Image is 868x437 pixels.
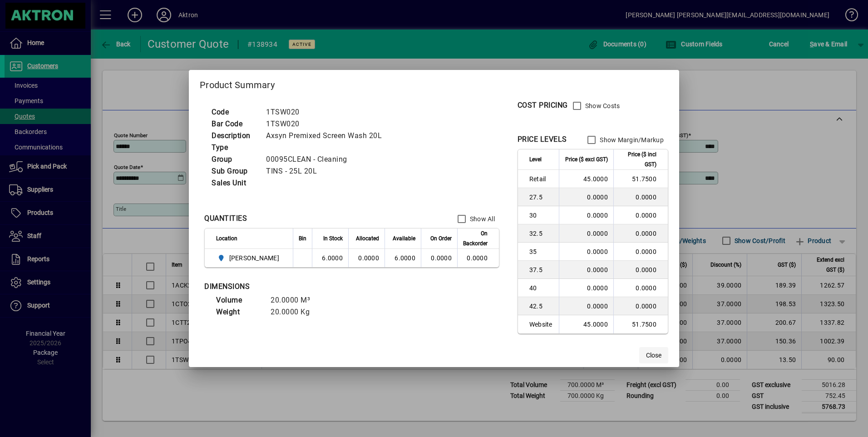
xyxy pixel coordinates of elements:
[613,279,668,297] td: 0.0000
[529,193,553,202] span: 27.5
[559,315,613,333] td: 45.0000
[559,224,613,243] td: 0.0000
[348,249,385,267] td: 0.0000
[212,294,266,306] td: Volume
[529,320,553,329] span: Website
[565,154,608,164] span: Price ($ excl GST)
[261,130,393,142] td: Axsyn Premixed Screen Wash 20L
[207,165,261,177] td: Sub Group
[559,170,613,188] td: 45.0000
[559,206,613,224] td: 0.0000
[529,283,553,293] span: 40
[529,247,553,256] span: 35
[261,106,393,118] td: 1TSW020
[613,170,668,188] td: 51.7500
[204,281,431,292] div: DIMENSIONS
[266,306,321,318] td: 20.0000 Kg
[207,142,261,154] td: Type
[312,249,348,267] td: 6.0000
[529,229,553,238] span: 32.5
[598,135,664,144] label: Show Margin/Markup
[518,134,567,145] div: PRICE LEVELS
[385,249,421,267] td: 6.0000
[583,101,620,110] label: Show Costs
[613,243,668,261] td: 0.0000
[323,233,343,243] span: In Stock
[457,249,499,267] td: 0.0000
[229,253,279,263] span: [PERSON_NAME]
[613,206,668,224] td: 0.0000
[613,188,668,206] td: 0.0000
[559,261,613,279] td: 0.0000
[207,154,261,165] td: Group
[261,165,393,177] td: TINS - 25L 20L
[529,265,553,274] span: 37.5
[468,214,495,223] label: Show All
[559,297,613,315] td: 0.0000
[559,279,613,297] td: 0.0000
[613,297,668,315] td: 0.0000
[431,254,452,262] span: 0.0000
[299,233,306,243] span: Bin
[430,233,452,243] span: On Order
[207,177,261,189] td: Sales Unit
[639,347,668,363] button: Close
[266,294,321,306] td: 20.0000 M³
[216,233,237,243] span: Location
[518,100,568,111] div: COST PRICING
[529,302,553,311] span: 42.5
[261,118,393,130] td: 1TSW020
[529,154,542,164] span: Level
[212,306,266,318] td: Weight
[559,188,613,206] td: 0.0000
[207,118,261,130] td: Bar Code
[646,351,661,360] span: Close
[619,149,656,169] span: Price ($ incl GST)
[207,106,261,118] td: Code
[261,154,393,165] td: 00095CLEAN - Cleaning
[529,174,553,184] span: Retail
[189,70,679,96] h2: Product Summary
[613,224,668,243] td: 0.0000
[393,233,415,243] span: Available
[613,315,668,333] td: 51.7500
[204,213,247,224] div: QUANTITIES
[463,228,488,248] span: On Backorder
[559,243,613,261] td: 0.0000
[356,233,379,243] span: Allocated
[529,211,553,220] span: 30
[207,130,261,142] td: Description
[613,261,668,279] td: 0.0000
[216,253,283,263] span: HAMILTON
